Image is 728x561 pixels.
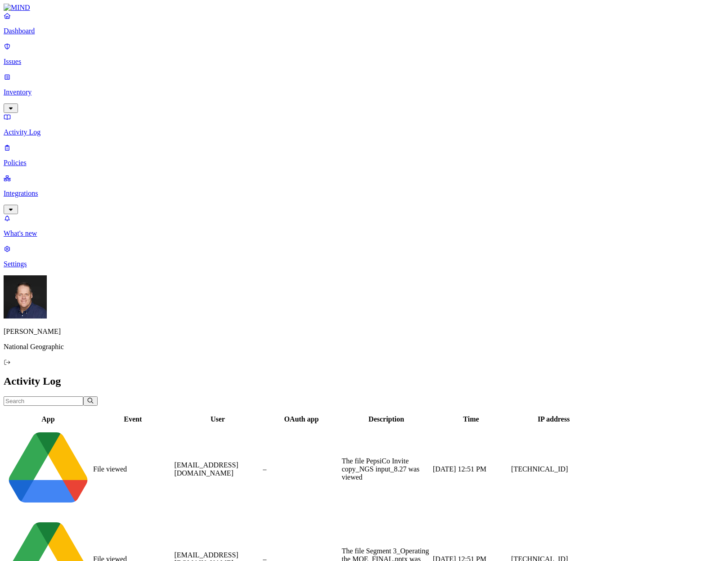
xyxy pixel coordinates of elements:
[511,465,596,473] div: [TECHNICAL_ID]
[174,461,238,477] span: [EMAIL_ADDRESS][DOMAIN_NAME]
[433,415,509,423] div: Time
[4,27,724,35] p: Dashboard
[4,128,724,136] p: Activity Log
[4,245,724,268] a: Settings
[93,415,172,423] div: Event
[93,465,172,473] div: File viewed
[4,42,724,66] a: Issues
[4,88,724,96] p: Inventory
[263,415,340,423] div: OAuth app
[4,144,724,167] a: Policies
[4,214,724,238] a: What's new
[4,113,724,136] a: Activity Log
[433,465,486,473] span: [DATE] 12:51 PM
[342,415,431,423] div: Description
[4,229,724,238] p: What's new
[4,159,724,167] p: Policies
[342,457,431,481] div: The file PepsiCo Invite copy_NGS input_8.27 was viewed
[4,58,724,66] p: Issues
[263,465,266,473] span: –
[4,4,724,12] a: MIND
[4,73,724,112] a: Inventory
[4,260,724,268] p: Settings
[4,12,724,35] a: Dashboard
[4,174,724,213] a: Integrations
[4,4,30,12] img: MIND
[4,189,724,197] p: Integrations
[4,328,724,336] p: [PERSON_NAME]
[5,415,91,423] div: App
[511,415,596,423] div: IP address
[4,275,47,319] img: Mark DeCarlo
[4,375,724,387] h2: Activity Log
[4,343,724,351] p: National Geographic
[174,415,261,423] div: User
[5,425,91,512] img: google-drive
[4,396,83,406] input: Search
